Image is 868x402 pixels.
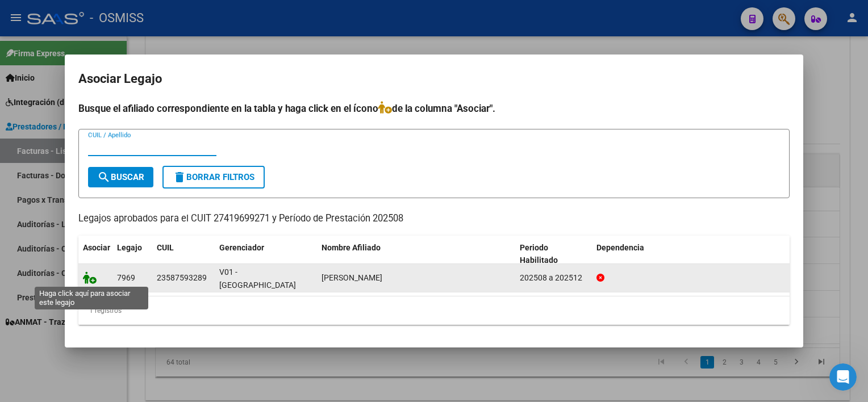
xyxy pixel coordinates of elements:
[97,172,144,182] span: Buscar
[515,236,592,273] datatable-header-cell: Periodo Habilitado
[112,236,152,273] datatable-header-cell: Legajo
[78,101,790,116] h4: Busque el afiliado correspondiente en la tabla y haga click en el ícono de la columna "Asociar".
[78,236,112,273] datatable-header-cell: Asociar
[88,167,153,187] button: Buscar
[596,243,644,252] span: Dependencia
[173,170,186,184] mat-icon: delete
[97,170,111,184] mat-icon: search
[322,243,381,252] span: Nombre Afiliado
[219,243,264,252] span: Gerenciador
[322,273,382,282] span: GIMENEZ ELIEL EMANUEL
[829,363,857,391] iframe: Intercom live chat
[157,243,174,252] span: CUIL
[219,267,296,290] span: V01 - [GEOGRAPHIC_DATA]
[592,236,790,273] datatable-header-cell: Dependencia
[83,243,110,252] span: Asociar
[162,166,265,189] button: Borrar Filtros
[117,273,135,282] span: 7969
[117,243,142,252] span: Legajo
[520,271,587,284] div: 202508 a 202512
[78,68,790,90] h2: Asociar Legajo
[317,236,515,273] datatable-header-cell: Nombre Afiliado
[215,236,317,273] datatable-header-cell: Gerenciador
[78,212,790,226] p: Legajos aprobados para el CUIT 27419699271 y Período de Prestación 202508
[520,243,558,265] span: Periodo Habilitado
[173,172,254,182] span: Borrar Filtros
[152,236,215,273] datatable-header-cell: CUIL
[78,296,790,325] div: 1 registros
[157,271,207,284] div: 23587593289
